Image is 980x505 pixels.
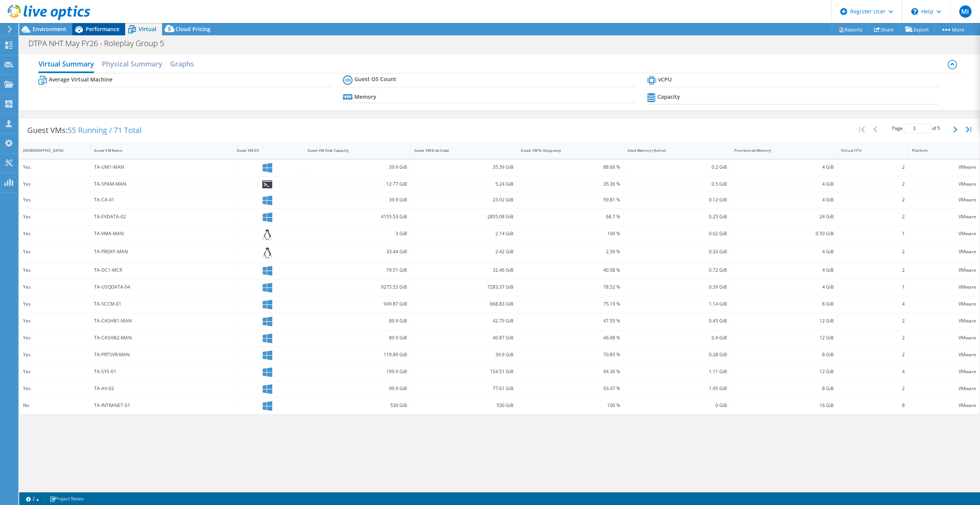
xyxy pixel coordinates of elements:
div: 1.14 GiB [627,300,727,308]
div: Yes [23,300,87,308]
div: TA-CASHB1-MAN [94,317,229,325]
div: 0.25 GiB [627,213,727,221]
div: Yes [23,196,87,204]
div: TA-CASHB2-MAN [94,334,229,342]
div: 40.58 % [521,266,620,274]
div: 199.9 GiB [308,367,407,376]
div: TA-UM1-MAN [94,163,229,171]
div: VMware [912,351,976,359]
div: 2.42 GiB [414,248,514,256]
div: 1.11 GiB [627,367,727,376]
div: 4 GiB [734,196,834,204]
div: Yes [23,163,87,171]
div: VMware [912,334,976,342]
div: 100 % [521,401,620,410]
div: 530 GiB [414,401,514,410]
div: 3 GiB [308,229,407,238]
div: 5.24 GiB [414,180,514,188]
a: Share [868,23,900,35]
div: 1 [841,229,905,238]
div: Yes [23,334,87,342]
div: 40.87 GiB [414,334,514,342]
div: Guest VM Disk Capacity [308,148,398,153]
div: 12.77 GiB [308,180,407,188]
div: TA-USQDATA-04 [94,283,229,291]
div: 8 [841,401,905,410]
div: 100 % [521,229,620,238]
span: Environment [33,25,66,33]
div: 2 [841,266,905,274]
div: 1 [841,283,905,291]
div: 949.87 GiB [308,300,407,308]
div: 2 [841,196,905,204]
div: 89.9 GiB [308,334,407,342]
div: VMware [912,180,976,188]
div: 0.28 GiB [627,351,727,359]
div: Provisioned Memory [734,148,824,153]
div: 42.79 GiB [414,317,514,325]
div: 2 [841,317,905,325]
div: 0.5 GiB [627,180,727,188]
div: Yes [23,266,87,274]
a: Reports [832,23,869,35]
h1: DTPA NHT May FY26 - Roleplay Group 5 [25,39,176,48]
div: 78.52 % [521,283,620,291]
div: 2 [841,180,905,188]
div: 12 GiB [734,367,834,376]
div: 0.12 GiB [627,196,727,204]
span: Page of [892,123,940,133]
div: 75.19 % [521,300,620,308]
div: TA-SCCM-01 [94,300,229,308]
svg: \n [911,8,918,15]
div: No [23,401,87,410]
div: Yes [23,248,87,256]
div: 0.2 GiB [627,163,727,171]
div: TA-SPAM-MAN [94,180,229,188]
div: 35.39 GiB [414,163,514,171]
div: TA-EVDATA-02 [94,213,229,221]
div: 94.36 % [521,367,620,376]
a: Export [899,23,935,35]
div: 4 GiB [734,180,834,188]
div: 154.51 GiB [414,367,514,376]
b: Guest OS Count [354,75,396,83]
div: 59.81 % [521,196,620,204]
div: 2 [841,163,905,171]
div: 668.83 GiB [414,300,514,308]
div: VMware [912,367,976,376]
div: VMware [912,229,976,238]
div: 99.9 GiB [308,384,407,393]
div: 0.02 GiB [627,229,727,238]
b: vCPU [658,76,672,83]
div: 47.55 % [521,317,620,325]
div: 4 GiB [734,163,834,171]
div: 35.36 % [521,180,620,188]
div: 4 GiB [734,283,834,291]
div: 7283.37 GiB [414,283,514,291]
div: VMware [912,213,976,221]
div: 4155.53 GiB [308,213,407,221]
div: Guest VM Name [94,148,220,153]
div: 2.14 GiB [414,229,514,238]
div: VMware [912,266,976,274]
div: 33.44 GiB [308,248,407,256]
h2: Physical Summary [102,56,162,71]
div: TA-INTRANET-01 [94,401,229,410]
div: VMware [912,163,976,171]
div: 4 [841,300,905,308]
div: Yes [23,229,87,238]
input: jump to page [904,123,931,133]
div: 4 GiB [734,248,834,256]
b: Average Virtual Machine [49,76,113,83]
div: Yes [23,317,87,325]
div: 4 [841,367,905,376]
div: TA-SYS-01 [94,367,229,376]
div: 4 GiB [734,266,834,274]
div: Guest VMs: [20,118,149,142]
div: 16 GiB [734,401,834,410]
h2: Graphs [170,56,194,71]
div: Yes [23,384,87,393]
a: 2 [21,494,45,503]
div: Guest VM Disk Used [414,148,505,153]
div: Guest VM % Occupancy [521,148,611,153]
